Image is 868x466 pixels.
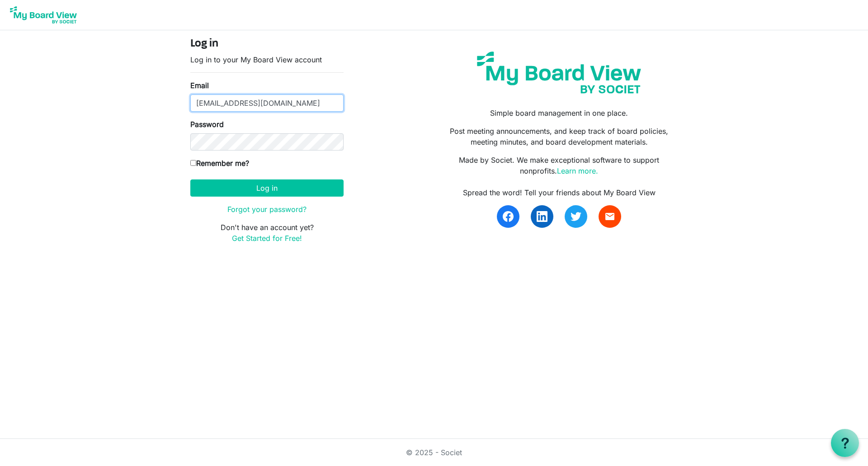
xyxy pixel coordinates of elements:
[604,211,615,222] span: email
[190,222,344,244] p: Don't have an account yet?
[441,126,678,147] p: Post meeting announcements, and keep track of board policies, meeting minutes, and board developm...
[503,211,514,222] img: facebook.svg
[227,205,307,214] a: Forgot your password?
[406,448,462,457] a: © 2025 - Societ
[190,38,344,51] h4: Log in
[537,211,547,222] img: linkedin.svg
[232,234,302,243] a: Get Started for Free!
[190,160,196,166] input: Remember me?
[599,205,621,228] a: email
[190,179,344,197] button: Log in
[571,211,581,222] img: twitter.svg
[441,187,678,198] div: Spread the word! Tell your friends about My Board View
[190,54,344,65] p: Log in to your My Board View account
[7,4,80,26] img: My Board View Logo
[557,166,598,175] a: Learn more.
[190,80,209,91] label: Email
[441,155,678,176] p: Made by Societ. We make exceptional software to support nonprofits.
[470,45,648,100] img: my-board-view-societ.svg
[441,108,678,118] p: Simple board management in one place.
[190,158,249,169] label: Remember me?
[190,119,224,130] label: Password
